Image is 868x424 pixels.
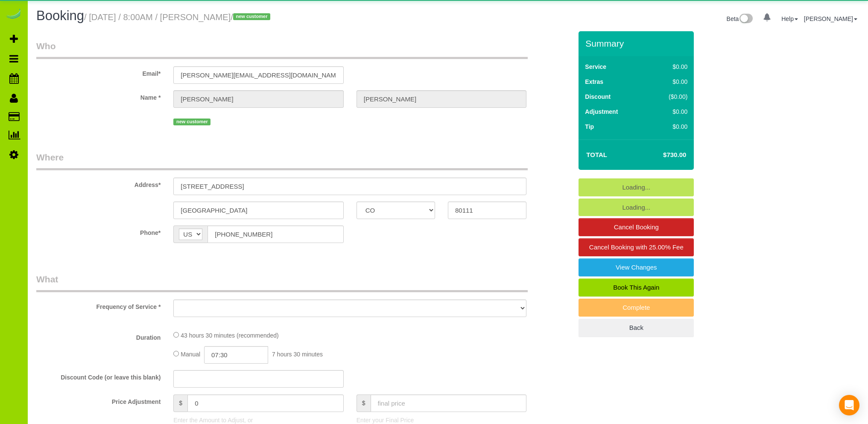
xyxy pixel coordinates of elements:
[585,62,606,71] label: Service
[173,66,343,84] input: Email*
[36,151,528,170] legend: Where
[579,279,694,297] a: Book This Again
[173,202,343,219] input: City*
[727,15,753,22] a: Beta
[371,394,527,412] input: final price
[208,225,343,243] input: Phone*
[30,178,167,189] label: Address*
[173,90,343,108] input: First Name*
[30,394,167,406] label: Price Adjustment
[30,370,167,382] label: Discount Code (or leave this blank)
[781,15,798,22] a: Help
[739,14,753,25] img: New interface
[637,151,686,159] h4: $730.00
[651,77,687,86] div: $0.00
[804,15,857,22] a: [PERSON_NAME]
[181,351,200,358] span: Manual
[589,243,684,251] span: Cancel Booking with 25.00% Fee
[586,151,607,158] strong: Total
[651,107,687,116] div: $0.00
[585,39,690,48] h3: Summary
[84,12,273,22] small: / [DATE] / 8:00AM / [PERSON_NAME]
[5,9,22,21] img: Automaid Logo
[231,12,273,22] span: /
[651,62,687,71] div: $0.00
[579,319,694,337] a: Back
[36,40,528,59] legend: Who
[839,395,859,415] div: Open Intercom Messenger
[30,66,167,78] label: Email*
[579,218,694,236] a: Cancel Booking
[651,92,687,101] div: ($0.00)
[181,332,279,339] span: 43 hours 30 minutes (recommended)
[173,394,187,412] span: $
[585,92,611,101] label: Discount
[30,90,167,102] label: Name *
[233,13,270,20] span: new customer
[272,351,323,358] span: 7 hours 30 minutes
[357,394,371,412] span: $
[357,90,526,108] input: Last Name*
[651,122,687,131] div: $0.00
[585,122,594,131] label: Tip
[585,107,618,116] label: Adjustment
[30,330,167,342] label: Duration
[585,77,603,86] label: Extras
[36,273,528,292] legend: What
[579,258,694,276] a: View Changes
[448,202,526,219] input: Zip Code*
[579,238,694,256] a: Cancel Booking with 25.00% Fee
[30,299,167,311] label: Frequency of Service *
[36,8,84,23] span: Booking
[173,119,210,125] span: new customer
[30,225,167,237] label: Phone*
